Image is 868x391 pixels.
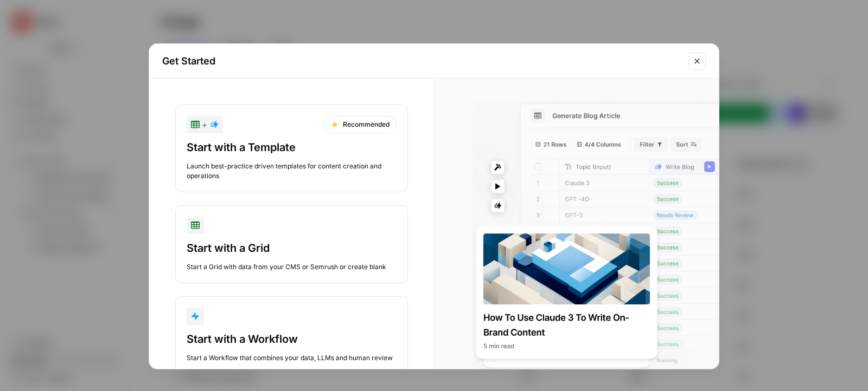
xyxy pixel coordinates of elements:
[175,205,408,283] button: Start with a GridStart a Grid with data from your CMS or Semrush or create blank
[187,161,397,181] div: Launch best-practice driven templates for content creation and operations
[175,296,408,374] button: Start with a WorkflowStart a Workflow that combines your data, LLMs and human review
[175,105,408,192] button: +RecommendedStart with a TemplateLaunch best-practice driven templates for content creation and o...
[191,118,219,131] div: +
[187,240,397,256] div: Start with a Grid
[187,353,397,363] div: Start a Workflow that combines your data, LLMs and human review
[324,116,397,133] div: Recommended
[187,140,397,155] div: Start with a Template
[688,53,706,70] button: Close modal
[162,54,682,69] h2: Get Started
[187,262,397,272] div: Start a Grid with data from your CMS or Semrush or create blank
[187,331,397,347] div: Start with a Workflow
